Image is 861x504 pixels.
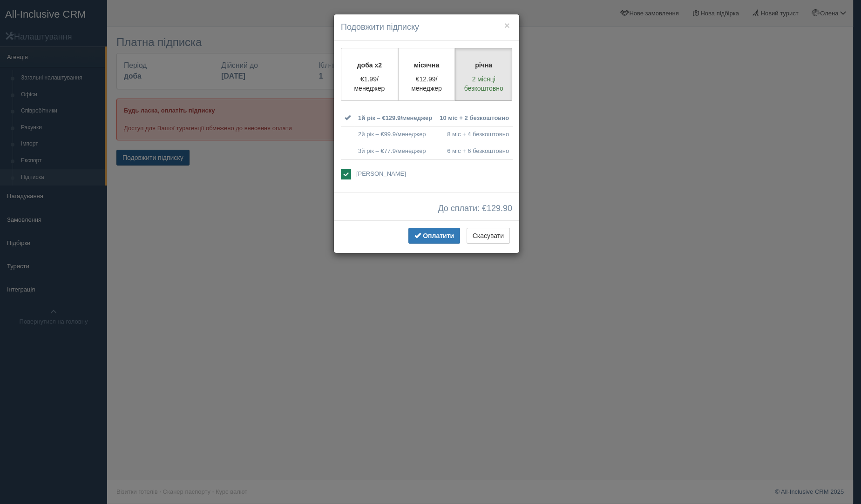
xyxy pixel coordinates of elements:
p: €12.99/менеджер [404,74,449,93]
td: 10 міс + 2 безкоштовно [436,110,513,126]
span: 129.90 [487,204,512,213]
button: Скасувати [467,228,510,244]
button: × [504,20,510,30]
button: Оплатити [408,228,460,244]
td: 6 міс + 6 безкоштовно [436,143,513,159]
h4: Подовжити підписку [341,21,512,33]
td: 3й рік – €77.9/менеджер [354,143,436,159]
td: 2й рік – €99.9/менеджер [354,126,436,143]
p: 2 місяці безкоштовно [461,74,506,93]
p: місячна [404,60,449,70]
td: 8 міс + 4 безкоштовно [436,126,513,143]
span: [PERSON_NAME] [356,170,406,177]
p: €1.99/менеджер [347,74,392,93]
p: доба x2 [347,60,392,70]
span: До сплати: € [438,204,512,213]
td: 1й рік – €129.9/менеджер [354,110,436,126]
p: річна [461,60,506,70]
span: Оплатити [423,232,454,239]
